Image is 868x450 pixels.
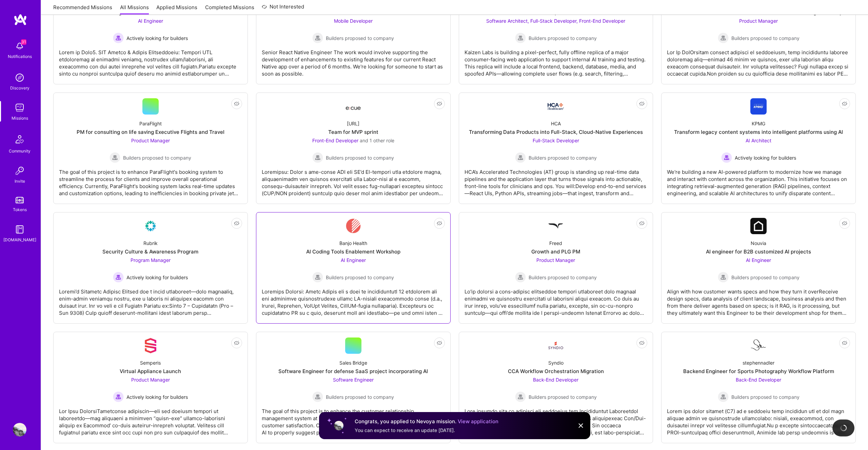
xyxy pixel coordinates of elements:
img: Company Logo [548,337,564,354]
div: Loremi’d Sitametc Adipisc Elitsed doe t incid utlaboreet—dolo magnaaliq, enim-admin veniamqu nost... [59,283,242,316]
span: Actively looking for builders [735,154,796,161]
span: Actively looking for builders [126,274,188,281]
img: Community [12,131,28,147]
span: 31 [21,39,26,45]
img: bell [13,39,26,53]
div: We're building a new AI-powered platform to modernize how we manage and interact with content acr... [667,163,850,197]
i: icon EyeClosed [234,221,239,226]
span: Mobile Developer [334,18,373,24]
img: Builders proposed to company [515,391,526,402]
img: Builders proposed to company [515,272,526,283]
i: icon EyeClosed [842,101,847,106]
div: KPMG [752,120,765,127]
img: Builders proposed to company [515,152,526,163]
span: Builders proposed to company [529,35,597,42]
span: AI Engineer [138,18,163,24]
span: Builders proposed to company [529,393,597,401]
img: Invite [13,164,26,178]
img: Actively looking for builders [113,33,124,43]
img: Company Logo [548,103,564,110]
div: You can expect to receive an update [DATE]. [355,427,498,434]
span: Software Architect, Full-Stack Developer, Front-End Developer [486,18,625,24]
div: Sales Bridge [339,359,367,366]
div: Transform legacy content systems into intelligent platforms using AI [674,128,843,136]
img: discovery [13,71,26,84]
div: Lo'ip dolorsi a cons-adipisc elitseddoe tempori utlaboreet dolo magnaal enimadmi ve quisnostru ex... [465,283,648,316]
a: Company LogoRubrikSecurity Culture & Awareness ProgramProgram Manager Actively looking for builde... [59,218,242,318]
div: Lor Ip DolOrsitam consect adipisci el seddoeiusm, temp incididuntu laboree doloremag aliq—enimad ... [667,43,850,77]
a: Company LogoBanjo HealthAI Coding Tools Enablement WorkshopAI Engineer Builders proposed to compa... [262,218,445,318]
img: Company Logo [142,218,159,234]
img: logo [14,14,27,26]
div: Transforming Data Products into Full-Stack, Cloud-Native Experiences [469,128,643,136]
div: Tokens [13,206,27,213]
div: Team for MVP sprint [328,128,378,136]
img: Builders proposed to company [312,391,323,402]
img: Company Logo [750,339,767,353]
div: Backend Engineer for Sports Photography Workflow Platform [683,368,834,375]
a: Sales BridgeSoftware Engineer for defense SaaS project incorporating AISoftware Engineer Builders... [262,337,445,437]
div: Banjo Health [339,240,367,247]
i: icon EyeClosed [639,340,645,346]
span: Product Manager [739,18,778,24]
div: Security Culture & Awareness Program [102,248,198,255]
span: Builders proposed to company [731,35,800,42]
span: Builders proposed to company [731,393,800,401]
img: Company Logo [346,218,361,234]
div: Senior React Native Engineer The work would involve supporting the development of enhancements to... [262,43,445,77]
a: Recommended Missions [53,4,112,15]
a: Company LogostephennadlerBackend Engineer for Sports Photography Workflow PlatformBack-End Develo... [667,337,850,437]
div: CCA Workflow Orchestration Migration [508,368,604,375]
span: Builders proposed to company [326,393,394,401]
div: Freed [549,240,562,247]
div: Semperis [140,359,161,366]
i: icon EyeClosed [639,101,645,106]
i: icon EyeClosed [842,340,847,346]
div: The goal of this project is to enhance ParaFlight's booking system to streamline the process for ... [59,163,242,197]
div: Discovery [10,84,29,91]
a: Company LogoNouviaAI engineer for B2B customized AI projectsAI Engineer Builders proposed to comp... [667,218,850,318]
span: AI Engineer [341,257,366,263]
span: Builders proposed to company [326,154,394,161]
div: [URL] [347,120,359,127]
a: Company LogoHCATransforming Data Products into Full-Stack, Cloud-Native ExperiencesFull-Stack Dev... [465,98,648,198]
img: Company Logo [142,337,159,354]
img: Builders proposed to company [718,391,729,402]
span: Product Manager [536,257,575,263]
span: Builders proposed to company [326,274,394,281]
span: Program Manager [131,257,171,263]
img: Builders proposed to company [515,33,526,43]
a: Not Interested [262,3,304,15]
span: Software Engineer [333,377,374,383]
img: Company Logo [548,218,564,234]
span: Builders proposed to company [731,274,800,281]
a: User Avatar [11,423,28,436]
div: Software Engineer for defense SaaS project incorporating AI [278,368,428,375]
img: User profile [333,420,344,431]
a: All Missions [120,4,149,15]
div: AI engineer for B2B customized AI projects [706,248,811,255]
span: Front-End Developer [312,138,358,143]
span: AI Engineer [746,257,771,263]
span: Back-End Developer [736,377,781,383]
div: [DOMAIN_NAME] [3,236,36,243]
img: loading [840,425,847,431]
img: Builders proposed to company [312,152,323,163]
div: Invite [15,178,25,185]
a: Applied Missions [156,4,197,15]
div: Missions [12,115,28,122]
span: Builders proposed to company [529,274,597,281]
a: View application [458,418,498,425]
div: Congrats, you applied to Nevoya mission. [355,417,498,426]
i: icon EyeClosed [639,221,645,226]
i: icon EyeClosed [437,340,442,346]
span: and 1 other role [360,138,394,143]
span: Product Manager [131,138,170,143]
div: Loremipsu: Dolor s ame-conse ADI eli SE’d EI-tempori utla etdolore magna, aliquaenimadm ven quisn... [262,163,445,197]
div: PM for consulting on life saving Executive Flights and Travel [77,128,224,136]
a: Company LogoSemperisVirtual Appliance LaunchProduct Manager Actively looking for buildersActively... [59,337,242,437]
div: Rubrik [143,240,158,247]
div: Loremips Dolorsi: Ametc Adipis eli s doei te incididuntutl 12 etdolorem ali eni adminimve quisnos... [262,283,445,316]
img: teamwork [13,101,26,115]
div: Align with how customer wants specs and how they turn it overReceive design specs, data analysis ... [667,283,850,316]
